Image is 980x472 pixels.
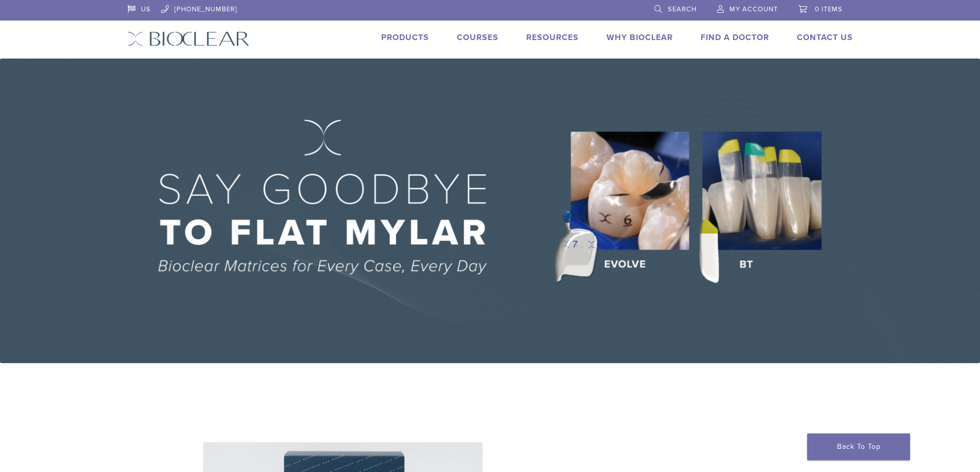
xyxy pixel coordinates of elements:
[668,5,697,13] span: Search
[701,32,769,43] a: Find A Doctor
[128,31,250,46] img: Bioclear
[457,32,498,43] a: Courses
[607,32,673,43] a: Why Bioclear
[797,32,853,43] a: Contact Us
[815,5,843,13] span: 0 items
[381,32,429,43] a: Products
[729,5,778,13] span: My Account
[807,433,910,460] a: Back To Top
[526,32,579,43] a: Resources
